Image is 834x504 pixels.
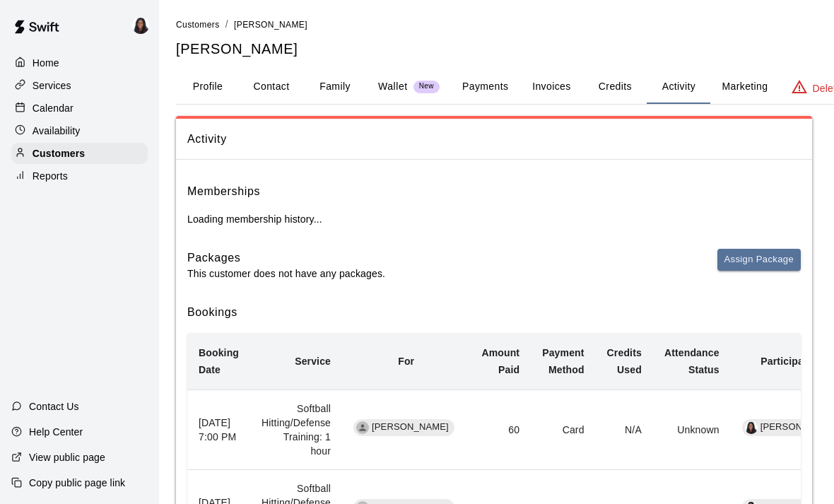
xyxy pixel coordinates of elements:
[225,17,228,32] li: /
[250,389,342,469] td: Softball Hitting/Defense Training: 1 hour
[29,476,125,490] p: Copy public page link
[11,120,148,141] a: Availability
[234,20,307,30] span: [PERSON_NAME]
[653,389,731,469] td: Unknown
[295,356,331,367] b: Service
[29,450,105,464] p: View public page
[33,169,68,183] p: Reports
[33,101,74,115] p: Calendar
[710,70,779,104] button: Marketing
[33,56,59,70] p: Home
[129,11,159,40] div: KaDedra Temple
[378,79,408,94] p: Wallet
[199,347,239,375] b: Booking Date
[717,249,801,271] button: Assign Package
[413,82,440,91] span: New
[451,70,519,104] button: Payments
[187,303,801,322] h6: Bookings
[519,70,583,104] button: Invoices
[11,75,148,96] a: Services
[398,356,414,367] b: For
[470,389,531,469] td: 60
[596,389,653,469] td: N/A
[187,130,801,148] span: Activity
[11,52,148,74] a: Home
[187,389,250,469] th: [DATE] 7:00 PM
[187,212,801,226] p: Loading membership history...
[187,182,801,201] h6: Memberships
[11,143,148,164] a: Customers
[132,17,149,34] img: KaDedra Temple
[176,18,220,30] a: Customers
[176,20,220,30] span: Customers
[583,70,647,104] button: Credits
[356,421,369,434] div: Avery James
[664,347,720,375] b: Attendance Status
[531,389,595,469] td: Card
[481,347,519,375] b: Amount Paid
[11,165,148,187] a: Reports
[607,347,642,375] b: Credits Used
[187,266,385,281] p: This customer does not have any packages.
[29,399,79,414] p: Contact Us
[366,421,454,434] span: [PERSON_NAME]
[176,70,240,104] button: Profile
[33,146,85,160] p: Customers
[33,78,71,93] p: Services
[303,70,367,104] button: Family
[745,421,758,434] img: KaDedra Temple
[542,347,584,375] b: Payment Method
[29,425,83,439] p: Help Center
[647,70,710,104] button: Activity
[11,98,148,119] a: Calendar
[33,124,81,138] p: Availability
[240,70,303,104] button: Contact
[187,249,385,267] h6: Packages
